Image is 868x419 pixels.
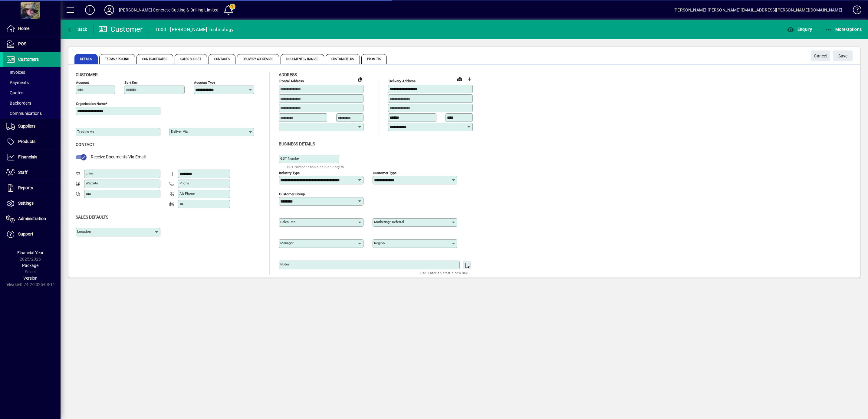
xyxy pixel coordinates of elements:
[171,129,188,134] mat-label: Deliver via
[838,54,841,58] span: S
[6,90,23,95] span: Quotes
[175,54,207,64] span: Sales Budget
[3,227,61,242] a: Support
[373,171,396,175] mat-label: Customer type
[18,201,34,206] span: Settings
[279,141,315,146] span: Business details
[6,70,25,75] span: Invoices
[3,77,61,88] a: Payments
[3,180,61,196] a: Reports
[100,5,119,15] button: Profile
[76,215,108,219] span: Sales defaults
[98,24,143,34] div: Customer
[355,74,365,84] button: Copy to Delivery address
[361,54,387,64] span: Prompts
[76,72,98,77] span: Customer
[18,170,28,175] span: Staff
[814,51,827,61] span: Cancel
[785,24,814,35] button: Enquiry
[18,26,29,31] span: Home
[86,171,94,175] mat-label: Email
[194,80,215,85] mat-label: Account Type
[825,27,862,32] span: More Options
[848,1,860,21] a: Knowledge Base
[279,171,300,175] mat-label: Industry type
[77,129,94,134] mat-label: Trading as
[824,24,863,35] button: More Options
[91,154,146,159] span: Receive Documents Via Email
[237,54,279,64] span: Delivery Addresses
[80,5,100,15] button: Add
[833,50,853,61] button: Save
[17,250,44,255] span: Financial Year
[6,111,42,116] span: Communications
[465,74,474,84] button: Choose address
[18,139,35,144] span: Products
[86,181,98,185] mat-label: Website
[18,57,39,62] span: Customers
[61,24,94,35] app-page-header-button: Back
[3,21,61,36] a: Home
[155,25,234,34] div: 1000 - [PERSON_NAME] Technology
[6,80,29,85] span: Payments
[119,5,219,15] div: [PERSON_NAME] Concrete Cutting & Drilling Limited
[3,67,61,77] a: Invoices
[179,191,195,196] mat-label: Alt Phone
[3,150,61,165] a: Financials
[76,80,89,85] mat-label: Account
[3,88,61,98] a: Quotes
[280,156,300,161] mat-label: GST Number
[67,27,87,32] span: Back
[76,102,106,106] mat-label: Organisation name
[326,54,360,64] span: Custom Fields
[374,220,404,224] mat-label: Marketing/ Referral
[280,262,290,266] mat-label: Notes
[287,163,344,170] mat-hint: GST Number should be 8 or 9 digits
[279,72,297,77] span: Address
[18,154,37,159] span: Financials
[18,216,46,221] span: Administration
[280,220,295,224] mat-label: Sales rep
[3,196,61,211] a: Settings
[18,185,33,190] span: Reports
[673,5,842,15] div: [PERSON_NAME] [PERSON_NAME][EMAIL_ADDRESS][PERSON_NAME][DOMAIN_NAME]
[18,41,26,46] span: POS
[811,50,830,61] button: Cancel
[18,124,35,128] span: Suppliers
[6,101,31,106] span: Backorders
[124,80,137,85] mat-label: Sort key
[3,37,61,52] a: POS
[136,54,173,64] span: Contract Rates
[838,51,848,61] span: ave
[3,165,61,180] a: Staff
[3,98,61,108] a: Backorders
[420,269,468,276] mat-hint: Use 'Enter' to start a new line
[455,74,465,84] a: View on map
[374,241,385,245] mat-label: Region
[65,24,89,35] button: Back
[23,276,38,281] span: Version
[77,229,91,234] mat-label: Location
[74,54,98,64] span: Details
[209,54,235,64] span: Contacts
[280,241,294,245] mat-label: Manager
[279,192,305,196] mat-label: Customer group
[99,54,135,64] span: Terms / Pricing
[3,108,61,119] a: Communications
[3,134,61,149] a: Products
[3,119,61,134] a: Suppliers
[787,27,812,32] span: Enquiry
[3,211,61,226] a: Administration
[18,232,33,236] span: Support
[281,54,324,64] span: Documents / Images
[22,263,38,268] span: Package
[76,142,94,147] span: Contact
[179,181,189,185] mat-label: Phone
